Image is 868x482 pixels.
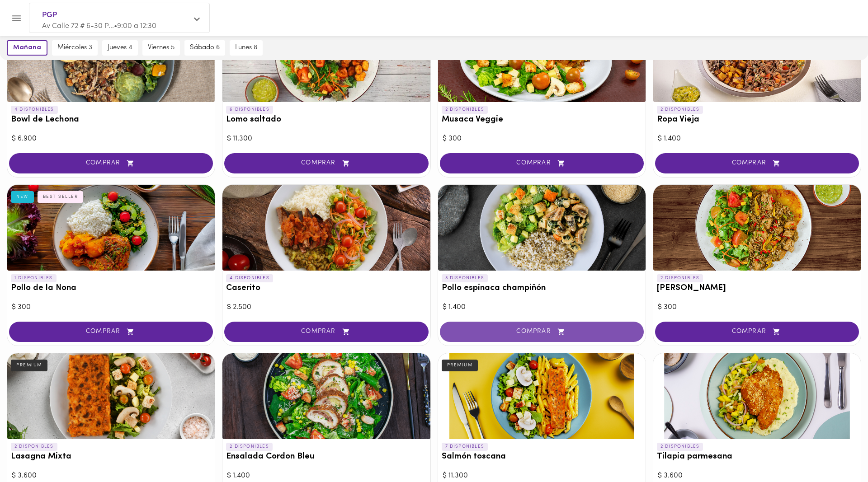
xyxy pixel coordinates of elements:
h3: Pollo de la Nona [11,284,211,293]
p: 2 DISPONIBLES [657,106,703,114]
p: 2 DISPONIBLES [11,443,57,451]
button: COMPRAR [9,153,213,173]
button: jueves 4 [102,40,138,56]
div: $ 2.500 [227,302,425,313]
button: COMPRAR [655,153,859,173]
span: jueves 4 [108,44,132,52]
span: COMPRAR [451,328,632,336]
div: Lasagna Mixta [7,353,215,439]
iframe: Messagebird Livechat Widget [816,430,859,473]
button: COMPRAR [224,153,428,173]
button: COMPRAR [655,322,859,342]
p: 4 DISPONIBLES [11,106,58,114]
div: Pollo de la Nona [7,185,215,271]
div: Caserito [222,185,430,271]
p: 1 DISPONIBLES [11,274,57,282]
div: $ 300 [443,134,641,144]
div: $ 1.400 [227,471,425,481]
div: $ 1.400 [658,134,856,144]
span: sábado 6 [190,44,220,52]
div: PREMIUM [11,360,47,371]
p: 2 DISPONIBLES [657,443,703,451]
h3: Tilapia parmesana [657,452,857,462]
h3: Bowl de Lechona [11,115,211,125]
div: $ 11.300 [443,471,641,481]
h3: Lasagna Mixta [11,452,211,462]
div: $ 6.900 [12,134,210,144]
button: mañana [7,40,47,56]
span: Av Calle 72 # 6-30 P... • 9:00 a 12:30 [42,23,156,30]
span: COMPRAR [236,328,417,336]
h3: Musaca Veggie [442,115,642,125]
p: 6 DISPONIBLES [226,106,273,114]
div: $ 1.400 [443,302,641,313]
p: 2 DISPONIBLES [442,106,488,114]
div: Salmón toscana [438,353,646,439]
p: 3 DISPONIBLES [442,274,488,282]
div: Arroz chaufa [653,185,861,271]
span: COMPRAR [20,328,202,336]
p: 7 DISPONIBLES [442,443,488,451]
div: PREMIUM [442,360,478,371]
h3: Ropa Vieja [657,115,857,125]
span: PGP [42,9,188,21]
div: $ 11.300 [227,134,425,144]
div: Ensalada Cordon Bleu [222,353,430,439]
h3: Lomo saltado [226,115,426,125]
button: sábado 6 [184,40,225,56]
span: COMPRAR [20,159,202,167]
div: $ 300 [12,302,210,313]
h3: Ensalada Cordon Bleu [226,452,426,462]
h3: Pollo espinaca champiñón [442,284,642,293]
span: lunes 8 [235,44,257,52]
div: Pollo espinaca champiñón [438,185,646,271]
p: 2 DISPONIBLES [657,274,703,282]
div: $ 300 [658,302,856,313]
div: BEST SELLER [38,191,84,203]
p: 4 DISPONIBLES [226,274,273,282]
span: COMPRAR [666,159,848,167]
button: Menu [5,7,28,29]
span: COMPRAR [451,159,632,167]
button: viernes 5 [142,40,180,56]
button: COMPRAR [224,322,428,342]
div: $ 3.600 [658,471,856,481]
span: mañana [13,44,41,52]
span: COMPRAR [666,328,848,336]
button: lunes 8 [230,40,263,56]
span: miércoles 3 [57,44,92,52]
p: 2 DISPONIBLES [226,443,273,451]
button: COMPRAR [9,322,213,342]
span: COMPRAR [236,159,417,167]
button: COMPRAR [440,322,644,342]
h3: Salmón toscana [442,452,642,462]
h3: Caserito [226,284,426,293]
div: Tilapia parmesana [653,353,861,439]
button: miércoles 3 [52,40,98,56]
h3: [PERSON_NAME] [657,284,857,293]
div: NEW [11,191,34,203]
div: $ 3.600 [12,471,210,481]
span: viernes 5 [148,44,175,52]
button: COMPRAR [440,153,644,173]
